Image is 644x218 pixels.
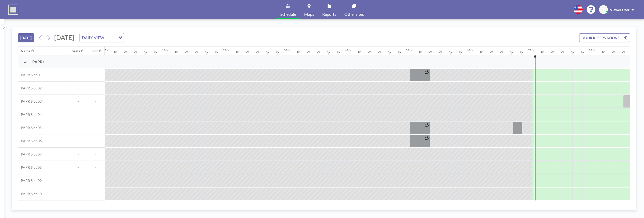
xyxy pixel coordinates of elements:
[87,112,105,117] span: -
[87,86,105,90] span: -
[561,50,564,53] div: 30
[368,50,371,53] div: 20
[398,50,401,53] div: 50
[18,99,42,104] span: PAPR Slot 03
[490,50,493,53] div: 20
[69,165,87,170] span: -
[18,86,42,90] span: PAPR Slot 02
[18,112,42,117] span: PAPR Slot 04
[80,33,124,42] div: Search for option
[510,50,513,53] div: 40
[69,99,87,104] span: -
[439,50,442,53] div: 30
[528,48,534,52] div: 7AM
[69,192,87,196] span: -
[459,50,462,53] div: 50
[87,178,105,183] span: -
[297,50,300,53] div: 10
[322,12,336,16] span: Reports
[18,33,34,42] button: [DATE]
[87,139,105,143] span: -
[246,50,249,53] div: 20
[429,50,432,53] div: 20
[610,8,630,12] span: Viewer User
[134,50,137,53] div: 30
[69,73,87,77] span: -
[304,12,314,16] span: Maps
[612,50,615,53] div: 20
[378,50,381,53] div: 30
[307,50,310,53] div: 20
[284,48,290,52] div: 3AM
[317,50,320,53] div: 30
[154,50,157,53] div: 50
[581,50,584,53] div: 50
[18,165,42,170] span: PAPR Slot 08
[69,139,87,143] span: -
[69,112,87,117] span: -
[21,49,30,53] div: Name
[87,126,105,130] span: -
[114,50,117,53] div: 10
[8,5,18,15] img: organization-logo
[106,34,115,41] input: Search for option
[18,139,42,143] span: PAPR Slot 06
[541,50,544,53] div: 10
[236,50,239,53] div: 10
[266,50,269,53] div: 40
[18,73,42,77] span: PAPR Slot 01
[175,50,178,53] div: 10
[162,48,168,52] div: 1AM
[344,12,364,16] span: Other sites
[54,34,74,41] span: [DATE]
[87,73,105,77] span: -
[18,152,42,157] span: PAPR Slot 07
[419,50,422,53] div: 10
[520,50,523,53] div: 50
[69,152,87,157] span: -
[195,50,198,53] div: 30
[87,192,105,196] span: -
[185,50,188,53] div: 20
[32,59,44,64] span: PAPRs
[571,50,574,53] div: 40
[87,165,105,170] span: -
[551,50,554,53] div: 20
[223,48,229,52] div: 2AM
[18,126,42,130] span: PAPR Slot 05
[467,48,473,52] div: 6AM
[144,50,147,53] div: 40
[280,12,296,16] span: Schedule
[276,50,279,53] div: 50
[87,152,105,157] span: -
[18,192,42,196] span: PAPR Slot 10
[69,86,87,90] span: -
[358,50,361,53] div: 10
[89,49,98,53] div: Floor
[601,7,606,12] span: VU
[69,126,87,130] span: -
[205,50,208,53] div: 40
[589,48,595,52] div: 8AM
[327,50,330,53] div: 40
[215,50,218,53] div: 50
[622,50,625,53] div: 30
[256,50,259,53] div: 30
[345,48,351,52] div: 4AM
[449,50,452,53] div: 40
[480,50,483,53] div: 10
[69,178,87,183] span: -
[18,178,42,183] span: PAPR Slot 09
[124,50,127,53] div: 20
[87,99,105,104] span: -
[579,33,630,42] button: YOUR RESERVATIONS
[406,48,412,52] div: 5AM
[500,50,503,53] div: 30
[101,48,109,52] div: 12AM
[602,50,605,53] div: 10
[72,49,80,53] div: Seats
[81,34,105,41] span: DAILY VIEW
[388,50,391,53] div: 40
[337,50,340,53] div: 50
